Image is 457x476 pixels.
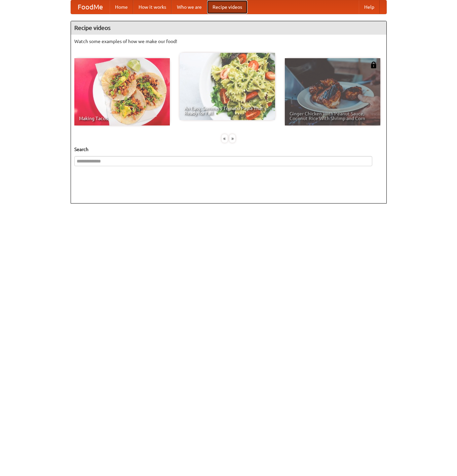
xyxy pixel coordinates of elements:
a: Making Tacos [74,58,170,125]
p: Watch some examples of how we make our food! [74,38,383,45]
span: Making Tacos [79,116,165,121]
div: » [229,134,235,143]
a: FoodMe [71,0,110,14]
h5: Search [74,146,383,153]
a: An Easy, Summery Tomato Pasta That's Ready for Fall [180,53,275,120]
div: « [222,134,228,143]
a: Home [110,0,133,14]
a: Recipe videos [207,0,247,14]
a: Help [359,0,380,14]
img: 483408.png [370,62,377,68]
span: An Easy, Summery Tomato Pasta That's Ready for Fall [184,106,270,115]
a: How it works [133,0,172,14]
h4: Recipe videos [71,21,386,35]
a: Who we are [172,0,207,14]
